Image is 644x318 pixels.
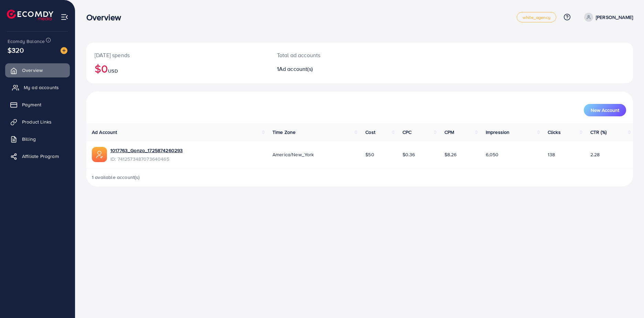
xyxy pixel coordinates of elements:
[5,63,70,77] a: Overview
[7,10,53,20] img: logo
[590,151,600,158] span: 2.28
[8,45,24,55] span: $320
[5,149,70,163] a: Affiliate Program
[95,62,260,75] h2: $0
[277,51,397,59] p: Total ad accounts
[5,98,70,112] a: Payment
[8,38,45,45] span: Ecomdy Balance
[272,129,296,136] span: Time Zone
[110,147,183,154] a: 1017763_Gonzo_1725874260293
[61,13,68,21] img: menu
[86,12,127,22] h3: Overview
[108,67,118,74] span: USD
[444,151,457,158] span: $8.26
[22,153,59,160] span: Affiliate Program
[24,84,59,91] span: My ad accounts
[365,151,374,158] span: $50
[548,129,561,136] span: Clicks
[523,15,550,20] span: white_agency
[95,51,260,59] p: [DATE] spends
[584,104,626,116] button: New Account
[5,81,70,94] a: My ad accounts
[581,13,633,22] a: [PERSON_NAME]
[92,129,117,136] span: Ad Account
[596,13,633,21] p: [PERSON_NAME]
[402,129,411,136] span: CPC
[22,118,52,125] span: Product Links
[615,287,639,313] iframe: Chat
[110,156,183,162] span: ID: 7412573487073640465
[548,151,555,158] span: 138
[486,129,510,136] span: Impression
[517,12,556,22] a: white_agency
[590,129,607,136] span: CTR (%)
[591,108,619,113] span: New Account
[22,136,36,142] span: Billing
[279,65,313,73] span: Ad account(s)
[22,67,43,74] span: Overview
[61,47,67,54] img: image
[5,115,70,129] a: Product Links
[92,147,107,162] img: ic-ads-acc.e4c84228.svg
[5,132,70,146] a: Billing
[92,174,140,181] span: 1 available account(s)
[444,129,454,136] span: CPM
[402,151,415,158] span: $0.36
[486,151,499,158] span: 6,050
[272,151,314,158] span: America/New_York
[22,101,41,108] span: Payment
[365,129,375,136] span: Cost
[277,66,397,72] h2: 1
